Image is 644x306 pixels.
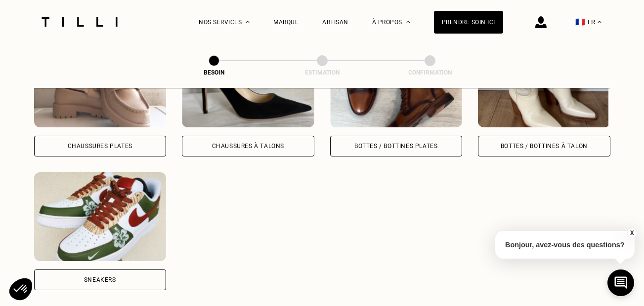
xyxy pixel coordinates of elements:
[381,69,479,76] div: Confirmation
[84,277,116,283] div: Sneakers
[246,21,250,23] img: Menu déroulant
[165,69,263,76] div: Besoin
[354,143,437,149] div: Bottes / Bottines plates
[501,143,588,149] div: Bottes / Bottines à talon
[68,143,132,149] div: Chaussures Plates
[535,16,547,28] img: icône connexion
[627,228,637,238] button: X
[273,19,299,26] a: Marque
[495,231,635,259] p: Bonjour, avez-vous des questions?
[575,17,585,27] span: 🇫🇷
[212,143,284,149] div: Chaussures à Talons
[34,172,167,261] img: Tilli retouche votre Sneakers
[434,11,503,34] a: Prendre soin ici
[598,21,601,23] img: menu déroulant
[38,17,121,27] img: Logo du service de couturière Tilli
[273,69,372,76] div: Estimation
[322,19,348,26] a: Artisan
[406,21,410,23] img: Menu déroulant à propos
